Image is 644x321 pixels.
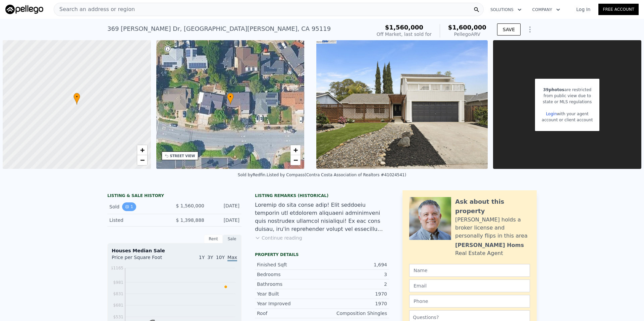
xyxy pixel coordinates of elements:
input: Email [409,279,530,292]
div: Loremip do sita conse adip! Elit seddoeiu temporin utl etdolorem aliquaeni adminimveni quis nostr... [255,201,389,233]
div: Property details [255,252,389,257]
span: 3Y [207,255,213,260]
div: Bedrooms [257,271,322,278]
button: Continue reading [255,235,302,241]
tspan: $1165 [111,266,123,270]
tspan: $681 [113,303,123,308]
div: Year Built [257,291,322,297]
div: Composition Shingles [322,310,387,317]
a: Free Account [598,4,639,15]
div: 369 [PERSON_NAME] Dr , [GEOGRAPHIC_DATA][PERSON_NAME] , CA 95119 [107,24,331,34]
div: [DATE] [210,202,239,211]
div: [DATE] [210,217,239,223]
span: $1,600,000 [448,24,486,31]
div: Sold [109,202,169,211]
div: Real Estate Agent [455,249,503,257]
div: LISTING & SALE HISTORY [107,193,241,200]
a: Zoom out [137,155,147,165]
button: View historical data [122,202,136,211]
div: Rent [204,235,223,243]
div: 1970 [322,291,387,297]
div: Ask about this property [455,197,530,216]
span: 10Y [216,255,225,260]
span: + [293,146,298,154]
tspan: $981 [113,280,123,285]
div: 2 [322,281,387,287]
div: Listed [109,217,169,223]
div: Listing Remarks (Historical) [255,193,389,198]
div: STREET VIEW [170,153,195,158]
div: 3 [322,271,387,278]
span: + [140,146,144,154]
span: 1Y [199,255,205,260]
div: Listed by Compass (Contra Costa Association of Realtors #41024541) [267,173,406,177]
span: • [227,94,234,100]
div: Bathrooms [257,281,322,287]
div: from public view due to [542,93,593,99]
span: Search an address or region [54,5,135,13]
div: Sale [223,235,241,243]
div: [PERSON_NAME] Homs [455,241,524,249]
span: − [293,156,298,164]
div: 1,694 [322,261,387,268]
tspan: $831 [113,292,123,296]
button: Solutions [485,4,527,16]
button: Company [527,4,566,16]
tspan: $531 [113,315,123,319]
a: Zoom in [290,145,301,155]
div: Houses Median Sale [112,247,237,254]
div: [PERSON_NAME] holds a broker license and personally flips in this area [455,216,530,240]
div: state or MLS regulations [542,99,593,105]
span: 39 photos [543,87,564,92]
div: Sold by Redfin . [238,173,267,177]
div: Finished Sqft [257,261,322,268]
input: Phone [409,295,530,308]
span: with your agent [557,112,589,116]
div: Price per Square Foot [112,254,174,265]
div: are restricted [542,87,593,93]
span: • [73,94,80,100]
a: Log In [568,6,598,13]
div: • [73,93,80,105]
span: $ 1,398,888 [176,217,204,223]
div: • [227,93,234,105]
div: 1970 [322,300,387,307]
button: Show Options [523,23,537,36]
div: Year Improved [257,300,322,307]
img: Pellego [5,5,43,14]
button: SAVE [497,23,521,36]
div: Roof [257,310,322,317]
a: Zoom out [290,155,301,165]
span: $1,560,000 [385,24,423,31]
img: Sale: 70111184 Parcel: 28629665 [316,40,488,169]
a: Login [546,112,557,116]
div: account or client account [542,117,593,123]
input: Name [409,264,530,277]
span: Max [227,255,237,261]
div: Pellego ARV [448,31,486,38]
div: Off Market, last sold for [377,31,432,38]
a: Zoom in [137,145,147,155]
span: $ 1,560,000 [176,203,204,208]
span: − [140,156,144,164]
